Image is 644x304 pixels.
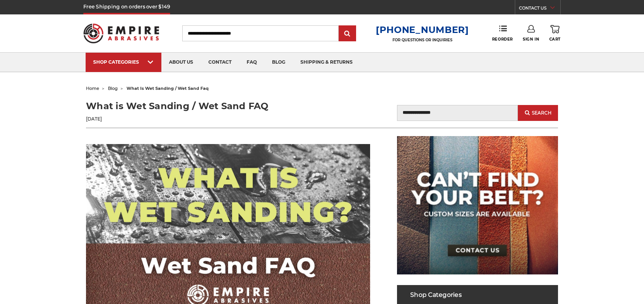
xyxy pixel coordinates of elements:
p: [DATE] [86,116,322,122]
a: about us [161,53,201,72]
a: faq [239,53,264,72]
span: Search [532,110,552,116]
a: blog [264,53,293,72]
a: Cart [549,25,561,42]
a: home [86,86,99,91]
p: FOR QUESTIONS OR INQUIRIES [376,38,469,42]
img: promo banner for custom belts. [397,136,558,274]
span: what is wet sanding / wet sand faq [127,86,209,91]
img: Empire Abrasives [83,19,159,48]
span: Sign In [523,37,539,42]
h1: What is Wet Sanding / Wet Sand FAQ [86,99,322,113]
a: CONTACT US [519,4,560,14]
a: Reorder [492,25,513,41]
a: blog [108,86,118,91]
a: contact [201,53,239,72]
button: Search [518,105,558,121]
a: [PHONE_NUMBER] [376,24,469,35]
input: Submit [340,26,355,41]
a: shipping & returns [293,53,360,72]
div: SHOP CATEGORIES [93,59,154,65]
span: Reorder [492,37,513,42]
span: Cart [549,37,561,42]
